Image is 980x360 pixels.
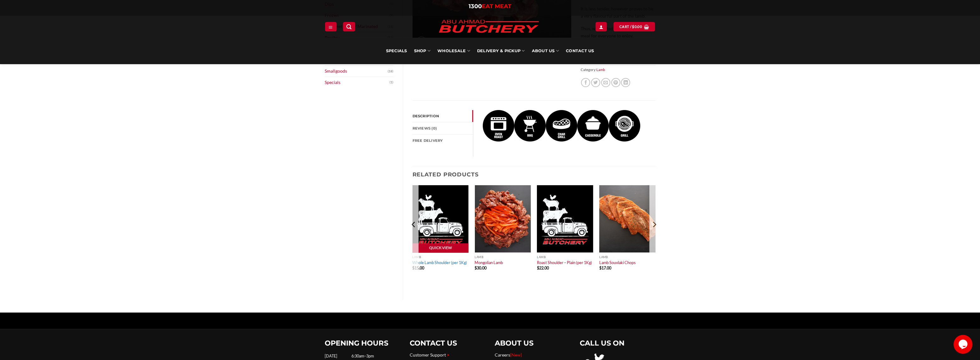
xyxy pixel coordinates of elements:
img: Diced Lamb (per 1Kg) [609,110,640,141]
a: Smallgoods [325,66,388,77]
button: Next [649,185,659,290]
a: Email to a Friend [601,78,610,87]
bdi: 22.00 [537,265,549,270]
a: Roast Shoulder – Plain (per 1Kg) [537,260,592,265]
a: Share on Facebook [581,78,590,87]
a: Share on Twitter [591,78,600,87]
button: Previous [409,185,419,290]
a: Reviews (0) [413,122,473,134]
a: Whole Lamb Shoulder (per 1Kg) [412,260,467,265]
h2: CONTACT US [410,339,485,348]
a: Specials [325,77,390,88]
img: Abu Ahmad Butchery [434,16,544,38]
h2: CALL US ON [580,339,655,348]
a: Lamb [596,68,605,72]
a: Description [413,110,473,122]
a: FREE Delivery [413,135,473,147]
a: Login [595,22,607,31]
a: Mongolian Lamb [475,260,503,265]
span: (1) [390,78,393,87]
p: Lamb [599,255,655,259]
span: $ [599,265,601,270]
img: Diced Lamb (per 1Kg) [483,110,514,141]
a: About Us [532,38,559,64]
span: $ [537,265,539,270]
a: Wholesale [437,38,470,64]
span: Category: [581,65,655,74]
p: Lamb [412,255,468,259]
a: Careers{New} [495,352,522,357]
img: Diced Lamb (per 1Kg) [546,110,577,141]
a: Share on LinkedIn [621,78,630,87]
a: Lamb Souvlaki Chops [599,260,636,265]
iframe: chat widget [954,335,974,354]
span: 1300 [469,3,482,10]
span: {New} [510,352,522,357]
a: Quick View [412,243,468,253]
bdi: 0.00 [632,25,642,29]
a: Search [343,22,355,31]
bdi: 30.00 [475,265,487,270]
p: Lamb [537,255,593,259]
a: Specials [386,38,407,64]
a: View cart [613,22,655,31]
span: $ [632,24,634,30]
p: Lamb [475,255,531,259]
a: Menu [325,22,336,31]
h3: Related products [413,166,656,182]
span: > [447,352,449,357]
bdi: 17.00 [599,265,611,270]
span: Cart / [619,24,642,30]
a: Contact Us [566,38,594,64]
h2: ABOUT US [495,339,570,348]
a: Customer Support [410,352,446,357]
img: Diced Lamb (per 1Kg) [514,110,546,141]
img: Diced Lamb (per 1Kg) [577,110,609,141]
span: $ [475,265,477,270]
h2: OPENING HOURS [325,339,400,348]
a: 1300EAT MEAT [469,3,511,10]
a: Delivery & Pickup [477,38,525,64]
span: (18) [388,67,393,76]
a: SHOP [414,38,430,64]
span: EAT MEAT [482,3,511,10]
a: Pin on Pinterest [611,78,620,87]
